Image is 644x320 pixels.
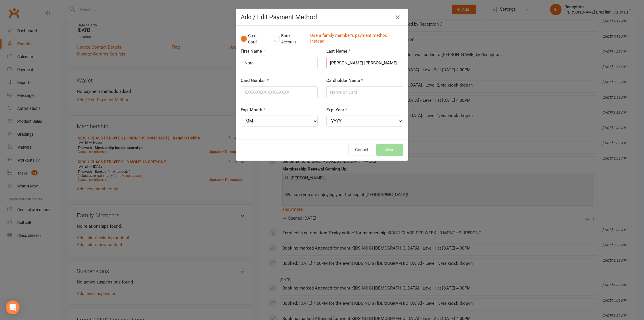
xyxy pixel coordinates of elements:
[241,14,403,21] h4: Add / Edit Payment Method
[326,77,363,84] label: Cardholder Name
[310,32,400,45] a: Use a family member's payment method instead
[241,86,318,98] input: XXXX-XXXX-XXXX-XXXX
[393,13,402,22] button: Close
[241,106,265,113] label: Exp. Month
[6,300,20,314] div: Open Intercom Messenger
[326,86,403,98] input: Name on card
[241,77,269,84] label: Card Number
[274,30,306,48] button: Bank Account
[348,144,375,156] button: Cancel
[326,48,350,55] label: Last Name
[241,48,265,55] label: First Name
[241,30,268,48] button: Credit Card
[326,106,347,113] label: Exp. Year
